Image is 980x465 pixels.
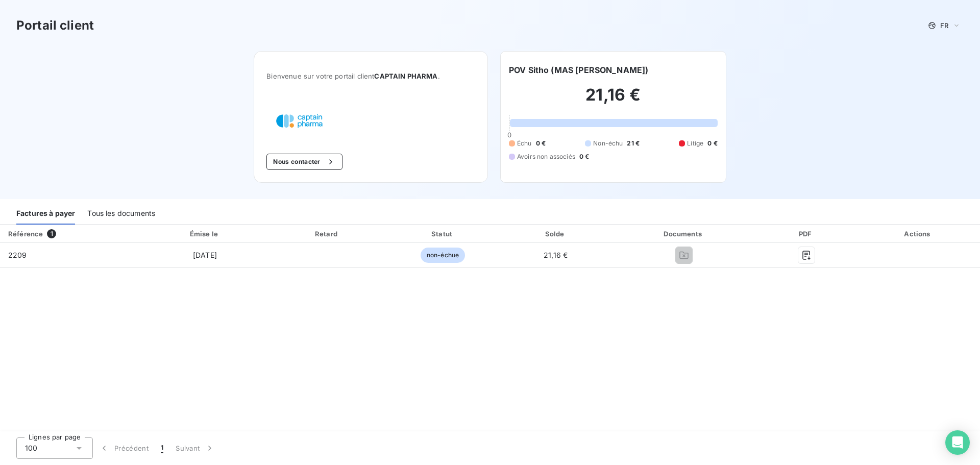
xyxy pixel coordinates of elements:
[8,251,27,259] span: 2209
[593,139,623,148] span: Non-échu
[266,154,342,170] button: Nous contacter
[16,203,75,225] div: Factures à payer
[8,230,43,238] div: Référence
[940,21,948,30] span: FR
[161,443,163,453] span: 1
[507,131,511,139] span: 0
[509,64,648,76] h6: POV Sitho (MAS [PERSON_NAME])
[16,16,94,35] h3: Portail client
[509,85,718,115] h2: 21,16 €
[859,229,978,239] div: Actions
[687,139,703,148] span: Litige
[945,430,970,455] div: Open Intercom Messenger
[266,105,332,137] img: Company logo
[502,229,609,239] div: Solde
[707,139,717,148] span: 0 €
[536,139,546,148] span: 0 €
[169,437,221,459] button: Suivant
[758,229,854,239] div: PDF
[266,72,475,80] span: Bienvenue sur votre portail client .
[374,72,437,80] span: CAPTAIN PHARMA
[87,203,155,225] div: Tous les documents
[25,443,37,453] span: 100
[517,152,575,161] span: Avoirs non associés
[93,437,155,459] button: Précédent
[388,229,498,239] div: Statut
[271,229,383,239] div: Retard
[143,229,267,239] div: Émise le
[614,229,754,239] div: Documents
[155,437,169,459] button: 1
[544,251,568,259] span: 21,16 €
[47,229,56,238] span: 1
[517,139,532,148] span: Échu
[627,139,640,148] span: 21 €
[579,152,589,161] span: 0 €
[421,248,465,263] span: non-échue
[193,251,217,259] span: [DATE]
